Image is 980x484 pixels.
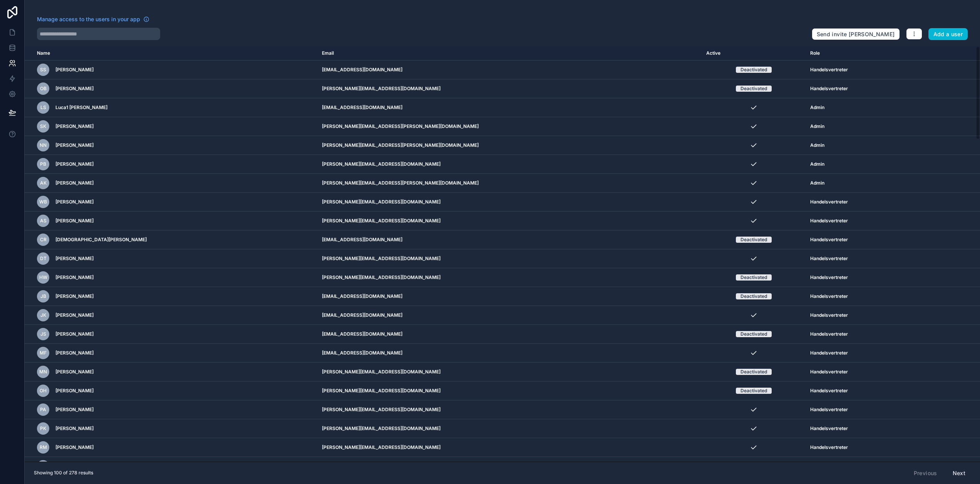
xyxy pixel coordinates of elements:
span: CR [40,237,47,243]
div: Deactivated [740,331,767,337]
td: [EMAIL_ADDRESS][DOMAIN_NAME] [317,344,702,363]
div: Deactivated [740,388,767,394]
span: SS [40,67,46,73]
td: [PERSON_NAME][EMAIL_ADDRESS][PERSON_NAME][DOMAIN_NAME] [317,117,702,136]
td: [PERSON_NAME][EMAIL_ADDRESS][DOMAIN_NAME] [317,79,702,98]
span: [PERSON_NAME] [55,67,94,73]
span: Admin [810,123,824,129]
button: Add a user [928,28,968,40]
td: [PERSON_NAME][EMAIL_ADDRESS][DOMAIN_NAME] [317,212,702,230]
span: Handelsvertreter [810,312,848,318]
td: [EMAIL_ADDRESS][DOMAIN_NAME] [317,457,702,476]
span: Handelsvertreter [810,67,848,73]
td: [PERSON_NAME][EMAIL_ADDRESS][DOMAIN_NAME] [317,249,702,268]
span: [PERSON_NAME] [55,444,94,450]
span: Admin [810,180,824,186]
td: [EMAIL_ADDRESS][DOMAIN_NAME] [317,287,702,306]
span: Handelsvertreter [810,388,848,394]
span: [PERSON_NAME] [55,274,94,281]
div: Deactivated [740,369,767,375]
th: Name [25,46,317,61]
span: Luca1 [PERSON_NAME] [55,104,107,111]
div: Deactivated [740,293,767,299]
span: Handelsvertreter [810,274,848,281]
span: [PERSON_NAME] [55,388,94,394]
div: Deactivated [740,237,767,243]
div: scrollable content [25,46,980,462]
span: WB [39,199,47,205]
td: [PERSON_NAME][EMAIL_ADDRESS][DOMAIN_NAME] [317,400,702,419]
span: Manage access to the users in your app [37,15,140,23]
div: Deactivated [740,274,767,281]
span: [PERSON_NAME] [55,312,94,318]
span: Handelsvertreter [810,255,848,262]
td: [PERSON_NAME][EMAIL_ADDRESS][DOMAIN_NAME] [317,268,702,287]
span: Handelsvertreter [810,369,848,375]
td: [EMAIL_ADDRESS][DOMAIN_NAME] [317,98,702,117]
span: [PERSON_NAME] [55,331,94,337]
span: Handelsvertreter [810,86,848,92]
span: DT [40,255,47,262]
span: [PERSON_NAME] [55,86,94,92]
span: Handelsvertreter [810,407,848,413]
div: Deactivated [740,67,767,73]
td: [EMAIL_ADDRESS][DOMAIN_NAME] [317,325,702,344]
span: JB [40,293,46,299]
span: Admin [810,142,824,148]
th: Role [806,46,941,61]
span: Handelsvertreter [810,350,848,356]
span: Handelsvertreter [810,444,848,450]
span: [PERSON_NAME] [55,255,94,262]
td: [PERSON_NAME][EMAIL_ADDRESS][PERSON_NAME][DOMAIN_NAME] [317,174,702,193]
span: [PERSON_NAME] [55,123,94,129]
span: Handelsvertreter [810,237,848,243]
span: Handelsvertreter [810,199,848,205]
span: [PERSON_NAME] [55,293,94,299]
span: Handelsvertreter [810,331,848,337]
span: Admin [810,104,824,111]
div: Deactivated [740,86,767,92]
button: Send invite [PERSON_NAME] [812,28,900,40]
span: JS [40,331,46,337]
span: [PERSON_NAME] [55,407,94,413]
span: MF [40,350,47,356]
span: PK [40,425,46,432]
td: [PERSON_NAME][EMAIL_ADDRESS][DOMAIN_NAME] [317,193,702,212]
td: [PERSON_NAME][EMAIL_ADDRESS][PERSON_NAME][DOMAIN_NAME] [317,136,702,155]
span: PB [40,161,46,167]
span: SK [40,123,46,129]
span: HW [39,274,47,281]
span: RM [40,444,47,450]
td: [PERSON_NAME][EMAIL_ADDRESS][DOMAIN_NAME] [317,363,702,381]
span: MN [39,369,47,375]
span: OH [40,388,47,394]
td: [PERSON_NAME][EMAIL_ADDRESS][DOMAIN_NAME] [317,155,702,174]
span: Admin [810,161,824,167]
td: [EMAIL_ADDRESS][DOMAIN_NAME] [317,61,702,79]
td: [EMAIL_ADDRESS][DOMAIN_NAME] [317,306,702,325]
td: [PERSON_NAME][EMAIL_ADDRESS][DOMAIN_NAME] [317,419,702,438]
td: [EMAIL_ADDRESS][DOMAIN_NAME] [317,230,702,249]
span: [PERSON_NAME] [55,180,94,186]
span: [PERSON_NAME] [55,218,94,224]
span: [PERSON_NAME] [55,161,94,167]
span: LS [40,104,46,111]
span: Handelsvertreter [810,218,848,224]
span: [DEMOGRAPHIC_DATA][PERSON_NAME] [55,237,147,243]
span: AK [40,180,47,186]
span: NN [40,142,47,148]
span: JK [40,312,46,318]
th: Active [702,46,806,61]
span: OB [40,86,47,92]
td: [PERSON_NAME][EMAIL_ADDRESS][DOMAIN_NAME] [317,381,702,400]
span: Handelsvertreter [810,425,848,432]
span: Showing 100 of 278 results [34,470,93,476]
td: [PERSON_NAME][EMAIL_ADDRESS][DOMAIN_NAME] [317,438,702,457]
button: Next [947,467,971,480]
a: Manage access to the users in your app [37,15,149,23]
span: [PERSON_NAME] [55,425,94,432]
span: [PERSON_NAME] [55,369,94,375]
span: [PERSON_NAME] [55,199,94,205]
span: PA [40,407,46,413]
